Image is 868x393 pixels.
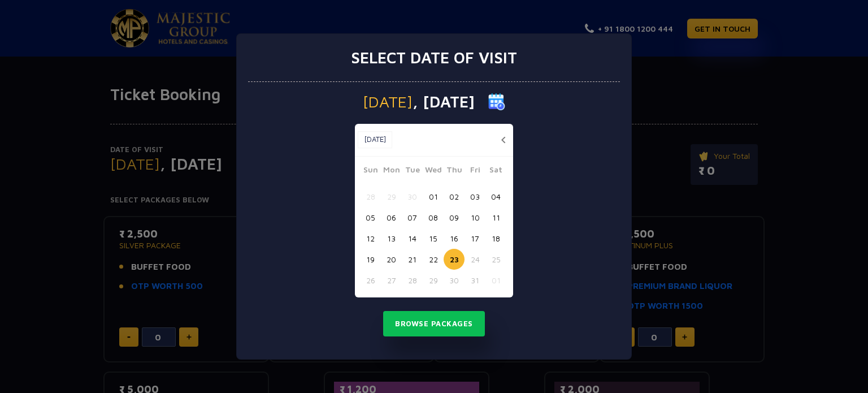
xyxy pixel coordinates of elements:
[360,163,381,179] span: Sun
[402,163,423,179] span: Tue
[465,249,485,270] button: 24
[402,249,423,270] button: 21
[381,207,402,228] button: 06
[423,207,444,228] button: 08
[413,94,475,110] span: , [DATE]
[488,93,505,110] img: calender icon
[444,186,465,207] button: 02
[423,270,444,291] button: 29
[465,163,485,179] span: Fri
[485,228,506,249] button: 18
[423,228,444,249] button: 15
[381,163,402,179] span: Mon
[360,207,381,228] button: 05
[465,186,485,207] button: 03
[351,48,517,67] h3: Select date of visit
[485,207,506,228] button: 11
[444,163,465,179] span: Thu
[485,249,506,270] button: 25
[360,228,381,249] button: 12
[444,228,465,249] button: 16
[465,228,485,249] button: 17
[402,207,423,228] button: 07
[444,207,465,228] button: 09
[423,186,444,207] button: 01
[381,186,402,207] button: 29
[381,228,402,249] button: 13
[402,270,423,291] button: 28
[485,163,506,179] span: Sat
[485,186,506,207] button: 04
[423,163,444,179] span: Wed
[444,270,465,291] button: 30
[444,249,465,270] button: 23
[358,131,392,148] button: [DATE]
[381,270,402,291] button: 27
[381,249,402,270] button: 20
[423,249,444,270] button: 22
[360,270,381,291] button: 26
[465,270,485,291] button: 31
[383,311,485,337] button: Browse Packages
[363,94,413,110] span: [DATE]
[360,249,381,270] button: 19
[402,228,423,249] button: 14
[465,207,485,228] button: 10
[360,186,381,207] button: 28
[485,270,506,291] button: 01
[402,186,423,207] button: 30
